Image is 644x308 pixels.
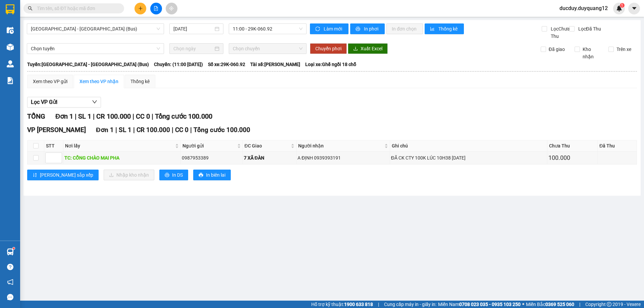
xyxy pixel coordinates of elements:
img: warehouse-icon [7,60,14,67]
div: ĐÃ CK CTY 100K LÚC 10H38 [DATE] [391,154,546,162]
button: plus [135,3,146,14]
img: icon-new-feature [616,5,622,11]
span: Tài xế: [PERSON_NAME] [250,61,300,68]
img: warehouse-icon [7,44,14,51]
input: 11/08/2025 [173,25,213,33]
span: TỔNG [27,112,45,120]
img: warehouse-icon [7,248,14,255]
span: Số xe: 29K-060.92 [208,61,245,68]
span: | [132,112,134,120]
span: In biên lai [206,171,225,179]
span: Người nhận [298,142,383,149]
button: downloadNhập kho nhận [104,170,154,180]
strong: 0369 525 060 [545,302,574,307]
input: Chọn ngày [173,45,213,52]
span: CR 100.000 [137,126,170,134]
span: plus [138,6,143,11]
span: sort-ascending [33,173,37,178]
span: | [93,112,95,120]
span: up [56,154,60,158]
button: Lọc VP Gửi [27,97,101,108]
span: [PERSON_NAME] sắp xếp [40,171,93,179]
span: VP [PERSON_NAME] [27,126,86,134]
th: Chưa Thu [547,140,598,151]
span: notification [7,279,13,285]
span: Lọc VP Gửi [31,98,57,106]
span: Increase Value [54,153,62,158]
button: syncLàm mới [310,23,348,34]
span: CC 0 [136,112,150,120]
span: SL 1 [78,112,91,120]
span: SL 1 [119,126,131,134]
img: warehouse-icon [7,27,14,34]
span: CC 0 [175,126,189,134]
span: | [133,126,135,134]
span: Loại xe: Ghế ngồi 18 chỗ [305,61,356,68]
span: down [92,99,97,105]
strong: 0708 023 035 - 0935 103 250 [459,302,521,307]
span: file-add [154,6,158,11]
span: down [56,159,60,163]
span: Chọn chuyến [233,44,303,54]
span: Trên xe [614,46,634,53]
span: Xuất Excel [361,45,382,52]
span: search [28,6,33,11]
span: Decrease Value [54,158,62,163]
span: Cung cấp máy in - giấy in: [384,301,436,308]
span: Tổng cước 100.000 [194,126,250,134]
span: Đơn 1 [55,112,73,120]
span: sync [315,26,321,32]
img: solution-icon [7,77,14,84]
th: Đã Thu [598,140,637,151]
button: aim [166,3,177,14]
div: Xem theo VP nhận [79,78,118,85]
span: In phơi [364,25,379,33]
button: sort-ascending[PERSON_NAME] sắp xếp [27,170,99,180]
div: 100.000 [548,153,596,163]
span: question-circle [7,264,13,270]
span: Hỗ trợ kỹ thuật: [311,301,373,308]
span: | [172,126,173,134]
sup: 1 [13,247,15,249]
span: Chuyến: (11:00 [DATE]) [154,61,203,68]
span: Nơi lấy [65,142,174,149]
button: bar-chartThống kê [425,23,464,34]
img: logo-vxr [6,4,14,14]
span: CR 100.000 [96,112,131,120]
span: printer [199,173,203,178]
div: A ĐỊNH 0939393191 [298,154,389,162]
th: Ghi chú [390,140,548,151]
span: Tổng cước 100.000 [155,112,212,120]
b: Tuyến: [GEOGRAPHIC_DATA] - [GEOGRAPHIC_DATA] (Bus) [27,62,149,67]
span: Đã giao [546,46,568,53]
button: printerIn biên lai [193,170,231,180]
span: | [75,112,76,120]
span: Chọn tuyến [31,44,160,54]
span: | [190,126,192,134]
span: aim [169,6,174,11]
button: printerIn DS [159,170,188,180]
span: In DS [172,171,183,179]
span: bar-chart [430,26,436,32]
button: printerIn phơi [350,23,385,34]
span: 11:00 - 29K-060.92 [233,24,303,34]
span: Kho nhận [580,46,603,60]
button: Chuyển phơi [310,43,347,54]
span: Thống kê [438,25,459,33]
div: TC: CỔNG CHÀO MAI PHA [64,154,179,162]
span: Đơn 1 [96,126,114,134]
span: Lọc Đã Thu [576,25,602,33]
span: copyright [607,302,611,307]
span: 1 [621,3,623,8]
span: Lọc Chưa Thu [548,25,571,40]
button: file-add [150,3,162,14]
div: 0987953389 [182,154,241,162]
button: caret-down [628,3,640,14]
span: printer [356,26,361,32]
th: STT [44,140,63,151]
span: ĐC Giao [245,142,289,149]
span: Người gửi [182,142,235,149]
strong: 1900 633 818 [344,302,373,307]
span: Lạng Sơn - Hà Nội (Bus) [31,24,160,34]
span: ducduy.duyquang12 [554,4,613,12]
